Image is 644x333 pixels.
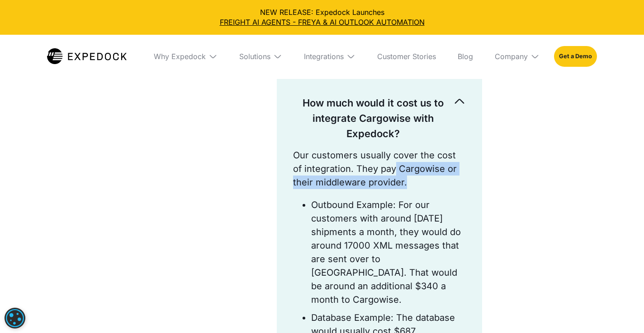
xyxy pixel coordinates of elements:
[495,52,528,61] div: Company
[488,35,547,78] div: Company
[154,52,206,61] div: Why Expedock
[147,35,225,78] div: Why Expedock
[554,46,597,67] a: Get a Demo
[7,7,637,28] div: NEW RELEASE: Expedock Launches
[311,198,466,306] li: Outbound Example: For our customers with around [DATE] shipments a month, they would do around 17...
[304,52,344,61] div: Integrations
[232,35,289,78] div: Solutions
[239,52,270,61] div: Solutions
[7,17,637,27] a: FREIGHT AI AGENTS - FREYA & AI OUTLOOK AUTOMATION
[370,35,443,78] a: Customer Stories
[293,95,453,141] p: How much would it cost us to integrate Cargowise with Expedock?
[489,236,644,333] iframe: Chat Widget
[293,148,466,189] p: Our customers usually cover the cost of integration. They pay Cargowise or their middleware provi...
[450,35,480,78] a: Blog
[297,35,363,78] div: Integrations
